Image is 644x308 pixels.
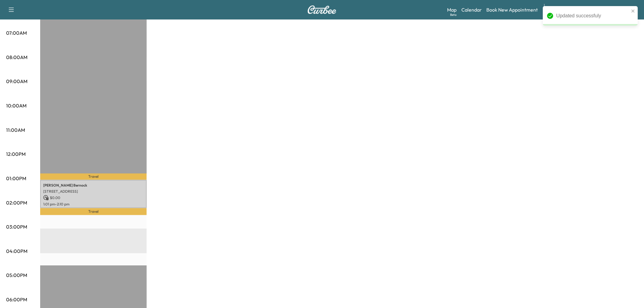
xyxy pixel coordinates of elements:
img: Curbee Logo [307,5,337,14]
p: 12:00PM [6,150,26,158]
p: 09:00AM [6,78,27,85]
p: 05:00PM [6,271,27,279]
p: 04:00PM [6,247,27,255]
p: 11:00AM [6,126,25,134]
a: MapBeta [447,6,457,13]
p: Travel [40,173,147,180]
p: [STREET_ADDRESS] [43,189,144,194]
p: 10:00AM [6,102,26,109]
p: 08:00AM [6,54,27,61]
a: Calendar [461,6,482,13]
p: 02:00PM [6,199,27,206]
p: $ 0.00 [43,195,144,201]
p: Travel [40,208,147,215]
button: close [631,9,635,13]
p: 07:00AM [6,29,27,37]
p: 03:00PM [6,223,27,230]
div: Updated successfuly [556,12,629,19]
div: Beta [450,12,457,17]
p: 01:00PM [6,175,26,182]
p: [PERSON_NAME] Bernock [43,183,144,188]
p: 1:01 pm - 2:10 pm [43,202,144,207]
a: Book New Appointment [487,6,538,13]
p: 06:00PM [6,296,27,303]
